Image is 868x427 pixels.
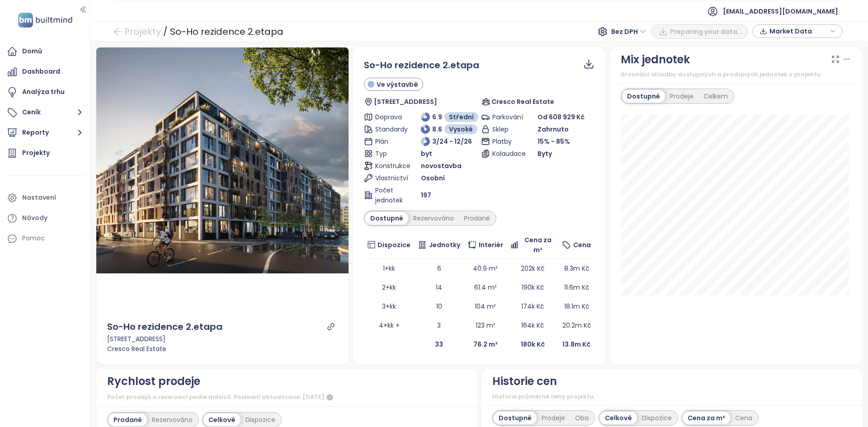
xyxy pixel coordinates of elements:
[374,97,437,107] span: [STREET_ADDRESS]
[522,283,544,292] span: 190k Kč
[170,23,283,40] div: So-Ho rezidence 2.etapa
[564,264,589,273] span: 8.3m Kč
[564,302,589,311] span: 18.1m Kč
[421,149,432,159] span: byt
[15,11,75,29] img: logo
[538,124,569,134] span: Zahrnuto
[459,212,495,225] div: Prodané
[573,240,591,250] span: Cena
[364,297,415,316] td: 3+kk
[5,83,85,101] a: Analýza trhu
[621,51,690,68] div: Mix jednotek
[521,235,555,255] span: Cena za m²
[364,259,415,278] td: 1+kk
[521,321,544,330] span: 164k Kč
[5,189,85,207] a: Nastavení
[22,212,47,224] div: Návody
[670,27,743,37] span: Preparing your data...
[492,112,521,122] span: Parkování
[492,392,852,401] div: Historie průměrné ceny projektu.
[494,412,537,424] div: Dostupné
[538,137,570,146] span: 15% - 85%
[327,323,335,331] a: link
[492,136,521,146] span: Platby
[521,340,545,349] b: 180k Kč
[113,23,161,40] a: arrow-left Projekty
[113,27,122,36] span: arrow-left
[377,80,418,89] span: Ve výstavbě
[22,147,50,159] div: Projekty
[414,259,464,278] td: 6
[377,240,410,250] span: Dispozice
[22,86,65,98] div: Analýza trhu
[5,209,85,227] a: Návody
[492,124,521,134] span: Sklep
[414,316,464,335] td: 3
[375,161,404,171] span: Konstrukce
[538,113,585,122] span: Od 608 929 Kč
[421,161,462,171] span: novostavba
[521,302,544,311] span: 174k Kč
[521,264,544,273] span: 202k Kč
[203,413,241,426] div: Celkově
[698,90,733,103] div: Celkem
[570,412,594,424] div: Oba
[22,233,45,244] div: Pomoc
[637,412,677,424] div: Dispozice
[564,283,589,292] span: 11.6m Kč
[473,340,498,349] b: 76.2 m²
[562,321,591,330] span: 20.2m Kč
[730,412,757,424] div: Cena
[375,149,404,159] span: Typ
[147,413,198,426] div: Rezervováno
[492,149,521,159] span: Kolaudace
[622,90,665,103] div: Dostupné
[22,66,60,77] div: Dashboard
[107,373,200,390] div: Rychlost prodeje
[375,136,404,146] span: Plán
[464,297,507,316] td: 104 m²
[432,136,472,146] span: 3/24 - 12/26
[683,412,730,424] div: Cena za m²
[375,112,404,122] span: Doprava
[421,190,431,200] span: 197
[492,373,557,390] div: Historie cen
[432,112,442,122] span: 6.9
[365,212,408,225] div: Dostupné
[5,144,85,162] a: Projekty
[464,316,507,335] td: 123 m²
[375,124,404,134] span: Standardy
[107,392,467,403] div: Počet prodejů a rezervací podle měsíců. Poslední aktualizace: [DATE]
[364,278,415,297] td: 2+kk
[375,185,404,205] span: Počet jednotek
[435,340,443,349] b: 33
[621,70,851,79] div: Srovnání skladby dostupných a prodaných jednotek v projektu.
[537,412,570,424] div: Prodeje
[611,25,646,38] span: Bez DPH
[414,278,464,297] td: 14
[5,124,85,142] button: Reporty
[665,90,698,103] div: Prodeje
[769,24,828,38] span: Market Data
[464,278,507,297] td: 61.4 m²
[538,149,552,159] span: Byty
[651,24,748,39] button: Preparing your data...
[757,24,838,38] div: button
[432,124,442,134] span: 8.6
[375,173,404,183] span: Vlastnictví
[5,63,85,81] a: Dashboard
[5,230,85,248] div: Pomoc
[241,413,280,426] div: Dispozice
[364,59,479,71] span: So-Ho rezidence 2.etapa
[5,42,85,61] a: Domů
[408,212,459,225] div: Rezervováno
[421,173,445,183] span: Osobní
[22,192,56,203] div: Nastavení
[429,240,460,250] span: Jednotky
[107,334,338,344] div: [STREET_ADDRESS]
[449,112,474,122] span: Střední
[479,240,503,250] span: Interiér
[600,412,637,424] div: Celkově
[107,320,222,334] div: So-Ho rezidence 2.etapa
